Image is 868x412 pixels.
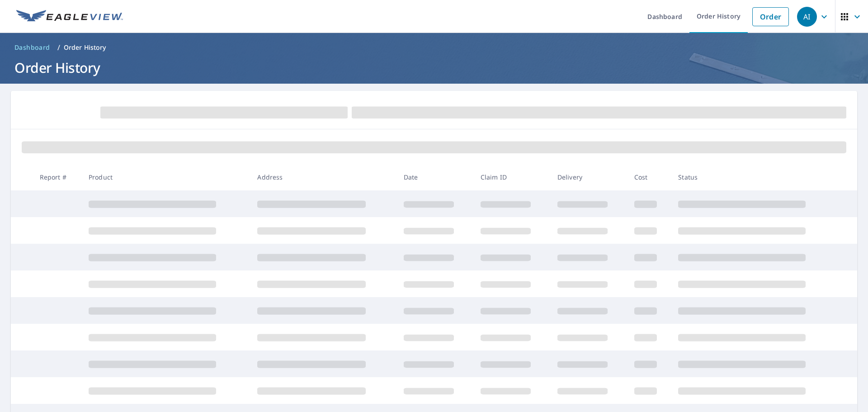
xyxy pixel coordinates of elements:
[752,7,789,26] a: Order
[671,164,840,190] th: Status
[33,164,81,190] th: Report #
[473,164,550,190] th: Claim ID
[11,40,857,55] nav: breadcrumb
[627,164,671,190] th: Cost
[64,43,106,52] p: Order History
[396,164,473,190] th: Date
[250,164,396,190] th: Address
[16,10,123,24] img: EV Logo
[14,43,50,52] span: Dashboard
[550,164,627,190] th: Delivery
[797,7,817,27] div: AI
[81,164,250,190] th: Product
[57,42,60,53] li: /
[11,40,54,55] a: Dashboard
[11,58,857,77] h1: Order History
